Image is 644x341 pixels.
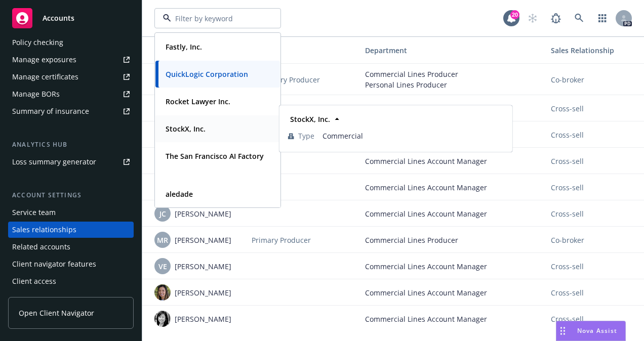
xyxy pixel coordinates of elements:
[365,103,535,114] span: Commercial Lines Account Manager
[8,34,134,51] a: Policy checking
[551,235,584,245] span: Co-broker
[12,222,76,238] div: Sales relationships
[8,273,134,289] a: Client access
[556,321,626,341] button: Nova Assist
[365,261,535,272] span: Commercial Lines Account Manager
[159,208,166,219] span: JC
[551,103,584,114] span: Cross-sell
[551,287,584,298] span: Cross-sell
[323,131,504,141] span: Commercial
[8,52,134,68] a: Manage exposures
[551,45,636,56] div: Sales Relationship
[298,131,314,141] span: Type
[365,208,535,219] span: Commercial Lines Account Manager
[592,8,613,28] a: Switch app
[290,114,330,124] strong: StockX, Inc.
[365,79,535,90] span: Personal Lines Producer
[569,8,589,28] a: Search
[171,13,260,24] input: Filter by keyword
[8,86,134,102] a: Manage BORs
[551,314,584,324] span: Cross-sell
[12,256,96,272] div: Client navigator features
[166,69,248,79] strong: QuickLogic Corporation
[365,69,535,79] span: Commercial Lines Producer
[166,151,264,161] strong: The San Francisco AI Factory
[175,314,231,324] span: [PERSON_NAME]
[154,284,171,301] img: photo
[12,69,78,85] div: Manage certificates
[546,8,566,28] a: Report a Bug
[365,314,535,324] span: Commercial Lines Account Manager
[551,182,584,193] span: Cross-sell
[577,326,617,335] span: Nova Assist
[8,140,134,150] div: Analytics hub
[8,190,134,200] div: Account settings
[252,74,320,85] span: Secondary Producer
[510,10,519,19] div: 20
[12,86,60,102] div: Manage BORs
[252,235,311,245] span: Primary Producer
[365,45,535,56] div: Department
[12,103,89,119] div: Summary of insurance
[8,204,134,221] a: Service team
[19,308,94,318] span: Open Client Navigator
[12,154,96,170] div: Loss summary generator
[252,45,349,56] div: Role
[166,42,202,52] strong: Fastly, Inc.
[365,156,535,166] span: Commercial Lines Account Manager
[175,287,231,298] span: [PERSON_NAME]
[43,14,74,22] span: Accounts
[166,124,206,134] strong: StockX, Inc.
[551,130,584,140] span: Cross-sell
[522,8,543,28] a: Start snowing
[556,321,569,340] div: Drag to move
[175,208,231,219] span: [PERSON_NAME]
[12,204,56,221] div: Service team
[12,273,56,289] div: Client access
[8,222,134,238] a: Sales relationships
[166,189,193,199] strong: aledade
[8,239,134,255] a: Related accounts
[8,154,134,170] a: Loss summary generator
[551,156,584,166] span: Cross-sell
[12,239,70,255] div: Related accounts
[365,235,535,245] span: Commercial Lines Producer
[365,287,535,298] span: Commercial Lines Account Manager
[12,34,63,51] div: Policy checking
[157,235,168,245] span: MR
[154,311,171,327] img: photo
[551,208,584,219] span: Cross-sell
[166,97,230,106] strong: Rocket Lawyer Inc.
[12,52,76,68] div: Manage exposures
[8,69,134,85] a: Manage certificates
[365,182,535,193] span: Commercial Lines Account Manager
[8,4,134,32] a: Accounts
[175,261,231,272] span: [PERSON_NAME]
[551,261,584,272] span: Cross-sell
[8,103,134,119] a: Summary of insurance
[551,74,584,85] span: Co-broker
[158,261,167,272] span: VE
[175,235,231,245] span: [PERSON_NAME]
[8,256,134,272] a: Client navigator features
